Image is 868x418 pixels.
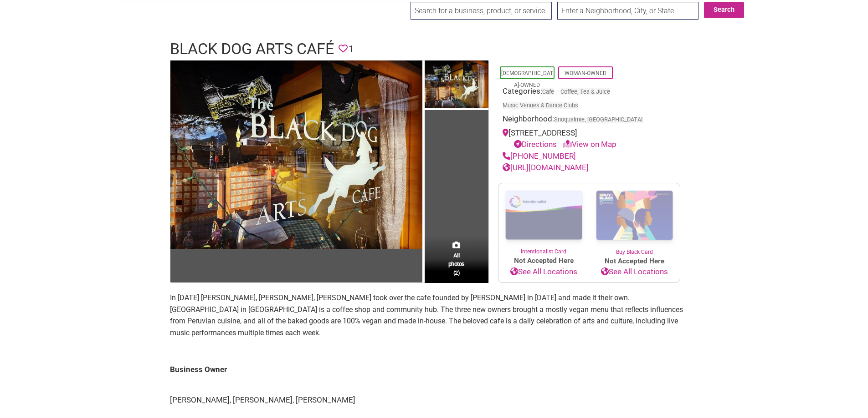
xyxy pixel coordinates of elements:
[501,70,553,88] a: [DEMOGRAPHIC_DATA]-Owned
[425,60,488,111] img: Black Dog Arts Cafe window
[503,113,676,127] div: Neighborhood:
[589,183,680,248] img: Buy Black Card
[170,60,422,249] img: Black Dog Arts Cafe window
[170,38,334,60] h1: Black Dog Arts Café
[498,183,589,256] a: Intentionalist Card
[170,292,699,338] p: In [DATE] [PERSON_NAME], [PERSON_NAME], [PERSON_NAME] took over the cafe founded by [PERSON_NAME]...
[560,88,610,95] a: Coffee, Tea & Juice
[448,251,465,277] span: All photos (2)
[503,86,676,114] div: Categories:
[498,183,589,247] img: Intentionalist Card
[542,88,554,95] a: Cafe
[503,163,589,172] a: [URL][DOMAIN_NAME]
[565,70,606,76] a: Woman-Owned
[589,266,680,278] a: See All Locations
[589,183,680,256] a: Buy Black Card
[498,256,589,266] span: Not Accepted Here
[349,42,354,56] span: 1
[589,256,680,267] span: Not Accepted Here
[514,140,557,149] a: Directions
[563,140,616,149] a: View on Map
[411,2,552,20] input: Search for a business, product, or service
[498,266,589,278] a: See All Locations
[704,2,744,18] button: Search
[554,117,642,123] span: Snoqualmie, [GEOGRAPHIC_DATA]
[170,355,699,385] td: Business Owner
[170,385,699,415] td: [PERSON_NAME], [PERSON_NAME], [PERSON_NAME]
[557,2,699,20] input: Enter a Neighborhood, City, or State
[503,102,578,109] a: Music Venues & Dance Clubs
[503,151,576,161] a: [PHONE_NUMBER]
[503,127,676,151] div: [STREET_ADDRESS]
